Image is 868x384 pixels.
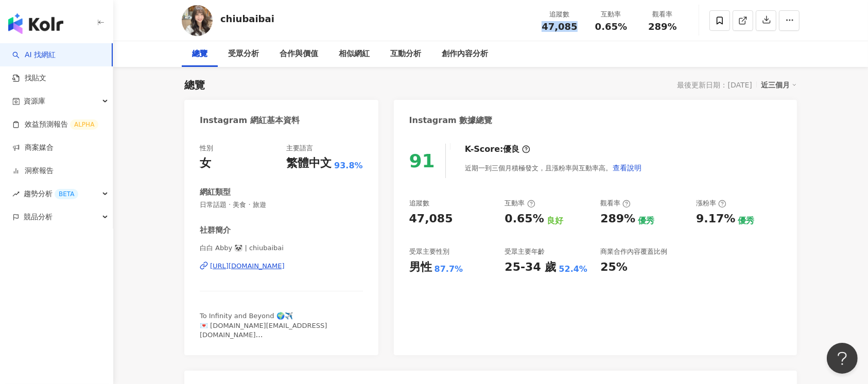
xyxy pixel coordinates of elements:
[12,190,20,198] span: rise
[612,158,642,178] button: 查看說明
[600,211,635,227] div: 289%
[761,78,797,92] div: 近三個月
[286,144,313,153] div: 主要語言
[600,247,667,256] div: 商業合作內容覆蓋比例
[600,259,628,275] div: 25%
[200,115,300,126] div: Instagram 網紅基本資料
[8,13,63,34] img: logo
[442,48,488,60] div: 創作內容分析
[409,150,435,171] div: 91
[286,155,332,171] div: 繁體中文
[200,200,363,210] span: 日常話題 · 美食 · 旅遊
[280,48,318,60] div: 合作與價值
[542,21,577,32] span: 47,085
[696,199,726,208] div: 漲粉率
[220,12,274,25] div: chiubaibai
[409,211,453,227] div: 47,085
[334,160,363,171] span: 93.8%
[600,199,631,208] div: 觀看率
[200,144,213,153] div: 性別
[505,211,544,227] div: 0.65%
[210,261,285,271] div: [URL][DOMAIN_NAME]
[696,211,735,227] div: 9.17%
[12,119,98,130] a: 效益預測報告ALPHA
[24,90,45,113] span: 資源庫
[643,9,682,20] div: 觀看率
[559,264,588,275] div: 52.4%
[592,9,631,20] div: 互動率
[505,199,535,208] div: 互動率
[409,247,449,256] div: 受眾主要性別
[200,225,231,236] div: 社群簡介
[648,22,677,32] span: 289%
[547,215,563,226] div: 良好
[678,81,752,89] div: 最後更新日期：[DATE]
[613,164,641,172] span: 查看說明
[12,143,54,153] a: 商案媒合
[738,215,754,226] div: 優秀
[465,158,642,178] div: 近期一到三個月積極發文，且漲粉率與互動率高。
[409,199,429,208] div: 追蹤數
[595,22,627,32] span: 0.65%
[465,144,530,155] div: K-Score :
[228,48,259,60] div: 受眾分析
[638,215,654,226] div: 優秀
[504,144,520,155] div: 優良
[24,182,78,205] span: 趨勢分析
[409,259,432,275] div: 男性
[200,187,231,198] div: 網紅類型
[12,73,46,83] a: 找貼文
[409,115,493,126] div: Instagram 數據總覽
[184,78,205,92] div: 總覽
[182,5,213,36] img: KOL Avatar
[505,247,545,256] div: 受眾主要年齡
[200,243,363,253] span: 白白 Abby 🐼 | chiubaibai
[827,343,858,374] iframe: Help Scout Beacon - Open
[540,9,579,20] div: 追蹤數
[435,264,463,275] div: 87.7%
[55,189,78,199] div: BETA
[12,166,54,176] a: 洞察報告
[505,259,556,275] div: 25-34 歲
[192,48,207,60] div: 總覽
[12,50,56,60] a: searchAI 找網紅
[339,48,370,60] div: 相似網紅
[200,155,211,171] div: 女
[24,205,53,229] span: 競品分析
[390,48,421,60] div: 互動分析
[200,312,327,348] span: To Infinity and Beyond 🌍✈️ 💌 [DOMAIN_NAME][EMAIL_ADDRESS][DOMAIN_NAME] 只有這個帳號 其他都是假的👋🏻
[200,261,363,271] a: [URL][DOMAIN_NAME]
